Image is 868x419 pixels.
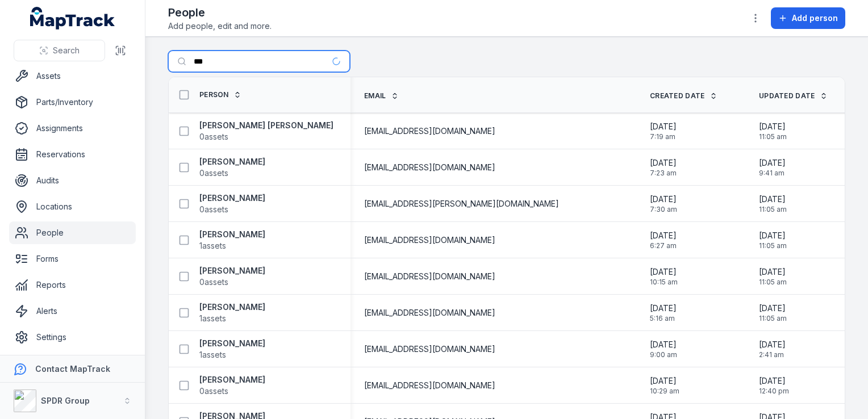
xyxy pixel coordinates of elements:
span: 1 assets [199,240,226,252]
time: 16/9/2024, 10:15:56 am [650,266,678,287]
span: Search [53,45,80,56]
a: Person [199,90,241,99]
span: [DATE] [650,303,677,314]
strong: [PERSON_NAME] [199,301,265,313]
span: [EMAIL_ADDRESS][DOMAIN_NAME] [364,271,495,282]
a: Alerts [9,300,136,322]
a: [PERSON_NAME]0assets [199,156,265,179]
span: 1 assets [199,349,226,361]
span: [DATE] [650,121,677,132]
span: 9:00 am [650,350,677,359]
strong: [PERSON_NAME] [199,338,265,349]
time: 6/2/2025, 9:00:53 am [650,339,677,359]
span: Add person [792,12,838,24]
time: 14/1/2025, 11:05:16 am [759,266,787,287]
time: 22/8/2024, 7:23:22 am [650,157,677,178]
a: [PERSON_NAME] [PERSON_NAME]0assets [199,120,333,143]
span: 0 assets [199,131,228,143]
span: Created Date [650,91,705,100]
a: [PERSON_NAME]1assets [199,301,265,324]
strong: [PERSON_NAME] [199,265,265,276]
span: 12:40 pm [759,387,789,396]
a: Locations [9,195,136,218]
span: 0 assets [199,386,228,397]
span: 11:05 am [759,278,787,287]
span: [DATE] [759,266,787,278]
time: 14/1/2025, 11:05:16 am [759,230,787,250]
h2: People [168,5,272,20]
time: 14/1/2025, 11:05:16 am [759,121,787,141]
strong: Contact MapTrack [35,364,110,374]
a: Email [364,91,399,100]
span: [DATE] [650,375,679,387]
span: [DATE] [759,121,787,132]
button: Add person [771,7,845,29]
time: 14/1/2025, 11:05:16 am [759,194,787,214]
a: Audits [9,169,136,192]
time: 22/8/2024, 7:30:04 am [650,194,677,214]
span: [DATE] [650,339,677,350]
a: Parts/Inventory [9,91,136,114]
strong: [PERSON_NAME] [199,192,265,204]
a: [PERSON_NAME]1assets [199,229,265,252]
time: 14/1/2025, 11:05:16 am [759,303,787,323]
span: [DATE] [650,157,677,169]
span: [DATE] [759,230,787,241]
span: 0 assets [199,276,228,288]
a: Reservations [9,143,136,166]
span: [EMAIL_ADDRESS][DOMAIN_NAME] [364,380,495,391]
span: 11:05 am [759,314,787,323]
span: Email [364,91,386,100]
a: Created Date [650,91,717,100]
time: 22/8/2024, 5:16:43 am [650,303,677,323]
a: MapTrack [30,7,115,30]
span: 0 assets [199,167,228,179]
time: 22/8/2024, 7:19:17 am [650,121,677,141]
span: 9:41 am [759,169,786,178]
span: [DATE] [759,194,787,205]
a: [PERSON_NAME]0assets [199,265,265,288]
time: 16/9/2025, 10:29:28 am [650,375,679,396]
span: [DATE] [759,157,786,169]
time: 7/8/2025, 9:41:49 am [759,157,786,178]
span: 10:15 am [650,278,678,287]
strong: [PERSON_NAME] [199,156,265,167]
a: Updated Date [759,91,828,100]
strong: [PERSON_NAME] [PERSON_NAME] [199,120,333,131]
a: [PERSON_NAME]0assets [199,374,265,397]
time: 21/8/2024, 6:27:49 am [650,230,677,250]
span: [DATE] [650,230,677,241]
a: People [9,221,136,244]
span: [EMAIL_ADDRESS][DOMAIN_NAME] [364,343,495,355]
span: 11:05 am [759,205,787,214]
span: 7:30 am [650,205,677,214]
span: [EMAIL_ADDRESS][DOMAIN_NAME] [364,162,495,173]
span: [EMAIL_ADDRESS][DOMAIN_NAME] [364,125,495,137]
span: 11:05 am [759,132,787,141]
a: [PERSON_NAME]0assets [199,192,265,215]
span: Updated Date [759,91,815,100]
span: 7:19 am [650,132,677,141]
span: 10:29 am [650,387,679,396]
span: [DATE] [759,339,786,350]
a: Assets [9,65,136,87]
a: Settings [9,326,136,349]
span: Person [199,90,229,99]
a: Assignments [9,117,136,140]
span: 0 assets [199,204,228,215]
span: 5:16 am [650,314,677,323]
span: [DATE] [650,266,678,278]
span: [DATE] [759,375,789,387]
a: Forms [9,248,136,270]
time: 17/9/2025, 12:40:57 pm [759,375,789,396]
a: Reports [9,274,136,296]
span: [DATE] [759,303,787,314]
span: [EMAIL_ADDRESS][PERSON_NAME][DOMAIN_NAME] [364,198,559,209]
span: 7:23 am [650,169,677,178]
strong: SPDR Group [41,396,90,405]
button: Search [14,40,105,61]
span: [EMAIL_ADDRESS][DOMAIN_NAME] [364,307,495,319]
span: 1 assets [199,313,226,324]
time: 7/8/2025, 2:41:06 am [759,339,786,359]
strong: [PERSON_NAME] [199,374,265,386]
